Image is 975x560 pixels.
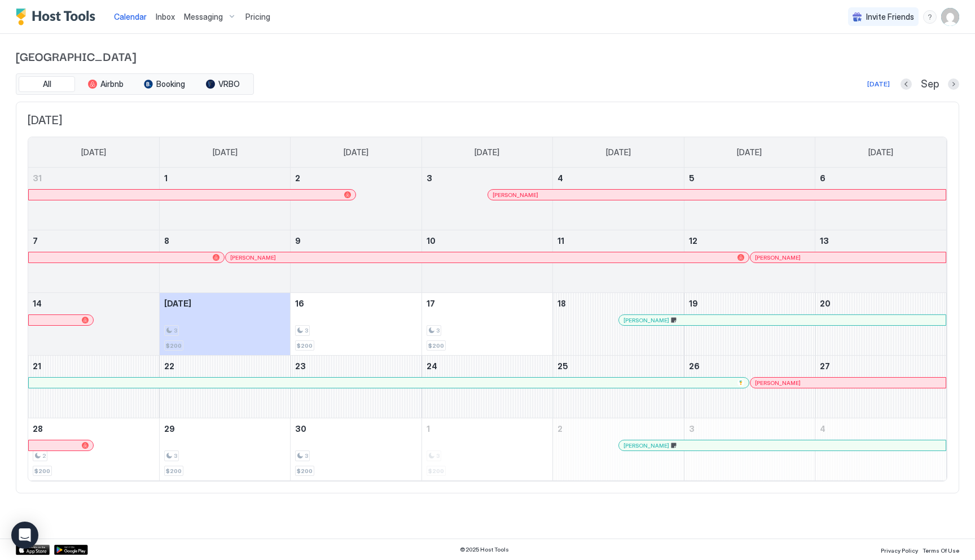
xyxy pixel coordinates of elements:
[297,342,313,349] span: $200
[33,236,38,246] span: 7
[684,356,815,377] a: September 26, 2025
[291,418,421,439] a: September 30, 2025
[901,78,912,90] button: Previous month
[463,137,511,168] a: Wednesday
[557,424,563,434] span: 2
[295,424,306,434] span: 30
[195,76,251,92] button: VRBO
[164,361,174,371] span: 22
[941,8,959,26] div: User profile
[305,327,308,334] span: 3
[136,76,192,92] button: Booking
[421,293,552,356] td: September 17, 2025
[213,147,238,158] span: [DATE]
[857,137,904,168] a: Saturday
[245,12,270,22] span: Pricing
[684,293,815,314] a: September 19, 2025
[684,230,815,251] a: September 12, 2025
[867,79,890,89] div: [DATE]
[295,173,300,183] span: 2
[689,236,697,246] span: 12
[28,230,159,293] td: September 7, 2025
[755,254,801,261] span: [PERSON_NAME]
[553,293,683,314] a: September 18, 2025
[815,293,946,356] td: September 20, 2025
[921,78,939,91] span: Sep
[427,299,435,308] span: 17
[623,442,941,449] div: [PERSON_NAME]
[623,442,669,449] span: [PERSON_NAME]
[421,168,552,230] td: September 3, 2025
[815,168,946,189] a: September 6, 2025
[866,77,891,91] button: [DATE]
[34,467,50,475] span: $200
[28,356,159,418] td: September 21, 2025
[159,418,290,481] td: September 29, 2025
[295,299,304,308] span: 16
[297,467,313,475] span: $200
[422,168,552,189] a: September 3, 2025
[28,418,159,439] a: September 28, 2025
[427,236,436,246] span: 10
[428,342,444,349] span: $200
[160,418,290,439] a: September 29, 2025
[230,254,276,261] span: [PERSON_NAME]
[54,545,88,555] a: Google Play Store
[174,452,177,460] span: 3
[553,293,684,356] td: September 18, 2025
[164,173,168,183] span: 1
[100,79,124,89] span: Airbnb
[421,356,552,418] td: September 24, 2025
[815,230,946,251] a: September 13, 2025
[923,544,959,555] a: Terms Of Use
[881,547,918,554] span: Privacy Policy
[166,467,182,475] span: $200
[43,79,51,89] span: All
[332,137,380,168] a: Tuesday
[28,293,159,314] a: September 14, 2025
[815,230,946,293] td: September 13, 2025
[553,230,683,251] a: September 11, 2025
[436,327,440,334] span: 3
[923,547,959,554] span: Terms Of Use
[553,168,683,189] a: September 4, 2025
[28,168,159,230] td: August 31, 2025
[948,78,959,90] button: Next month
[28,113,947,128] span: [DATE]
[923,10,937,24] div: menu
[16,73,254,95] div: tab-group
[557,236,564,246] span: 11
[295,236,301,246] span: 9
[493,191,538,199] span: [PERSON_NAME]
[815,356,946,418] td: September 27, 2025
[422,230,552,251] a: September 10, 2025
[291,418,421,481] td: September 30, 2025
[28,168,159,189] a: August 31, 2025
[42,452,46,460] span: 2
[866,12,914,22] span: Invite Friends
[156,79,185,89] span: Booking
[28,293,159,356] td: September 14, 2025
[755,379,801,387] span: [PERSON_NAME]
[684,356,815,418] td: September 26, 2025
[166,342,182,349] span: $200
[684,168,815,189] a: September 5, 2025
[218,79,240,89] span: VRBO
[160,230,290,251] a: September 8, 2025
[114,12,147,21] span: Calendar
[684,418,815,439] a: October 3, 2025
[881,544,918,555] a: Privacy Policy
[28,356,159,377] a: September 21, 2025
[201,137,249,168] a: Monday
[16,8,100,25] a: Host Tools Logo
[815,418,946,481] td: October 4, 2025
[291,230,421,293] td: September 9, 2025
[114,11,147,23] a: Calendar
[160,168,290,189] a: September 1, 2025
[422,418,552,439] a: October 1, 2025
[427,424,430,434] span: 1
[820,173,825,183] span: 6
[156,12,175,21] span: Inbox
